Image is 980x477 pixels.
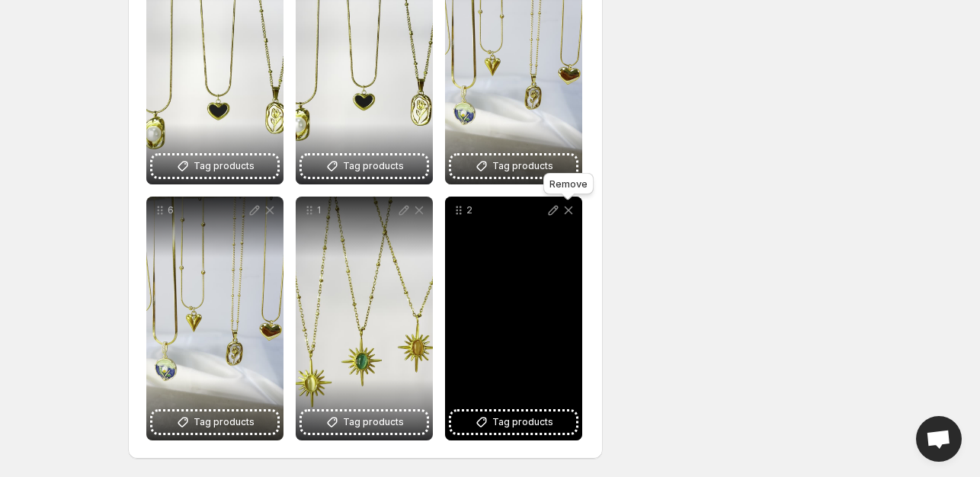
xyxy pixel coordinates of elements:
[152,411,277,433] button: Tag products
[302,411,427,433] button: Tag products
[445,197,582,440] div: 2Tag products
[317,204,396,216] p: 1
[194,415,255,430] span: Tag products
[466,204,546,216] p: 2
[451,411,576,433] button: Tag products
[492,158,553,174] span: Tag products
[302,155,427,177] button: Tag products
[296,197,433,440] div: 1Tag products
[152,155,277,177] button: Tag products
[343,158,404,174] span: Tag products
[451,155,576,177] button: Tag products
[168,204,247,216] p: 6
[343,415,404,430] span: Tag products
[492,415,553,430] span: Tag products
[146,197,283,440] div: 6Tag products
[916,416,962,462] div: Open chat
[194,158,255,174] span: Tag products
